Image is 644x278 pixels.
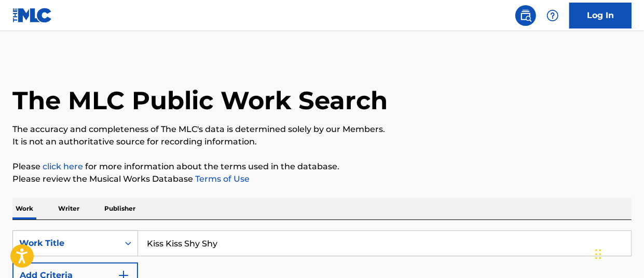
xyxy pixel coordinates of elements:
div: Work Title [19,237,113,250]
img: MLC Logo [12,8,52,23]
p: Please for more information about the terms used in the database. [12,160,632,173]
a: Public Search [515,5,536,26]
img: search [519,9,532,22]
p: It is not an authoritative source for recording information. [12,136,632,148]
a: Log In [569,3,632,28]
p: Please review the Musical Works Database [12,173,632,185]
p: Publisher [101,198,139,220]
a: click here [43,162,83,171]
div: Help [542,5,563,26]
p: The accuracy and completeness of The MLC's data is determined solely by our Members. [12,123,632,136]
iframe: Chat Widget [592,228,644,278]
h1: The MLC Public Work Search [12,85,388,116]
p: Work [12,198,36,220]
div: ドラッグ [595,239,601,270]
div: チャットウィジェット [592,228,644,278]
a: Terms of Use [193,174,250,184]
img: help [546,9,559,22]
p: Writer [55,198,83,220]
